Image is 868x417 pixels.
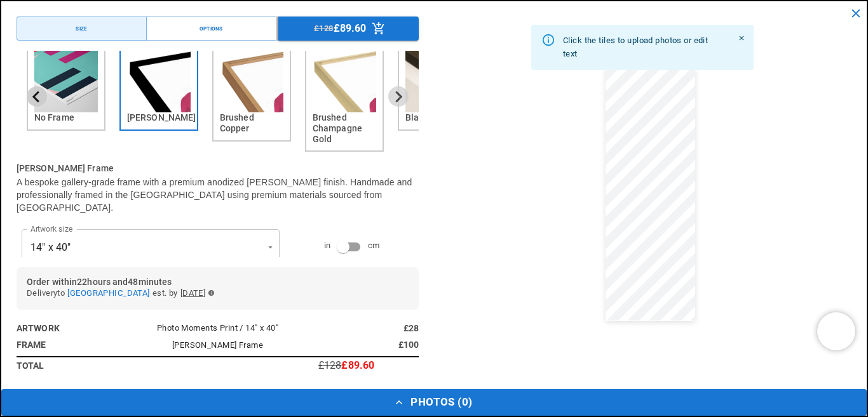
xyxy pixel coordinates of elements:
[817,312,855,350] iframe: Chatra live chat
[67,288,149,298] span: [GEOGRAPHIC_DATA]
[67,286,149,300] button: [GEOGRAPHIC_DATA]
[76,24,87,33] div: Size
[17,17,147,41] button: Size
[368,239,380,253] span: cm
[180,286,206,300] span: [DATE]
[119,41,202,152] li: 2 of 6
[220,112,283,134] h6: Brushed Copper
[17,320,419,374] table: simple table
[563,36,708,59] span: Click the tiles to upload photos or edit text
[405,112,469,123] h6: Black Wood
[334,23,367,34] p: £89.60
[17,338,117,352] h6: Frame
[17,17,419,41] div: Menu buttons
[735,31,749,46] button: Close
[200,24,223,33] div: Options
[157,323,278,333] span: Photo Moments Print / 14" x 40"
[17,41,419,152] div: Frame Option
[27,277,409,286] h6: Order within 22 hours and 48 minutes
[313,112,376,144] h6: Brushed Champagne Gold
[31,223,72,234] label: Artwork size
[153,286,178,300] span: est. by
[318,361,342,371] p: £128
[212,41,295,152] li: 3 of 6
[844,1,868,25] button: close
[314,22,334,36] span: £128
[17,321,117,335] h6: Artwork
[278,17,419,41] button: £128£89.60
[34,112,98,123] h6: No Frame
[305,41,388,152] li: 4 of 6
[318,321,419,335] h6: £28
[27,86,47,107] button: Previous slide
[146,17,276,41] button: Options
[324,239,331,253] span: in
[27,286,65,300] span: Delivery to
[17,176,419,214] p: A bespoke gallery-grade frame with a premium anodized [PERSON_NAME] finish. Handmade and professi...
[318,338,419,352] h6: £100
[127,112,191,123] h6: [PERSON_NAME]
[341,361,374,371] p: £89.60
[17,162,419,176] h6: [PERSON_NAME] Frame
[27,41,109,152] li: 1 of 6
[1,389,867,416] button: Photos (0)
[17,359,117,373] h6: Total
[388,86,409,107] button: Next slide
[172,340,263,350] span: [PERSON_NAME] Frame
[22,229,280,265] div: 14" x 40"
